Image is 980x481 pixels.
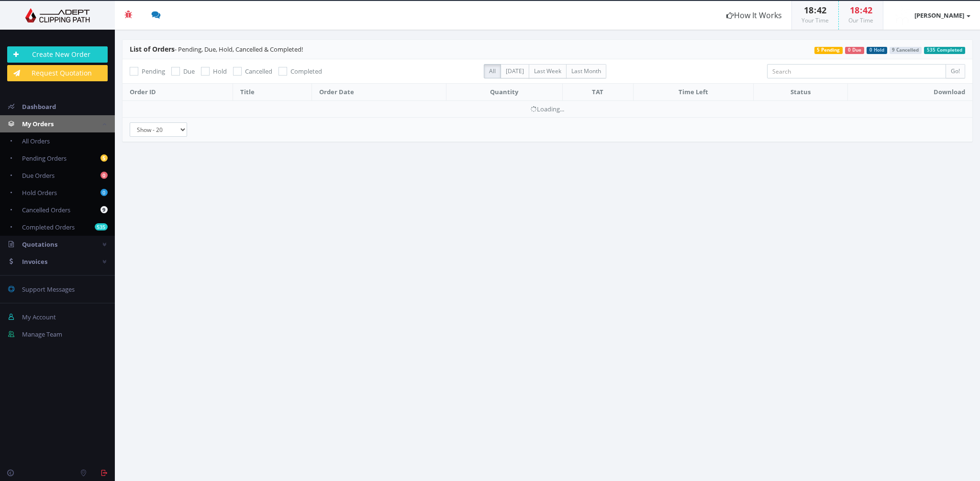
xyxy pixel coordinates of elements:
[813,4,817,16] span: :
[22,285,75,294] span: Support Messages
[22,223,75,231] span: Completed Orders
[501,64,529,78] label: [DATE]
[893,6,912,25] img: timthumb.php
[290,67,322,76] span: Completed
[914,11,964,20] strong: [PERSON_NAME]
[946,64,965,78] input: Go!
[863,4,872,16] span: 42
[753,84,847,101] th: Status
[717,1,791,30] a: How It Works
[312,84,446,101] th: Order Date
[562,84,633,101] th: TAT
[802,16,829,24] small: Your Time
[814,47,843,54] span: 5 Pending
[7,8,108,22] img: Adept Graphics
[859,4,863,16] span: :
[867,47,887,54] span: 0 Hold
[890,47,922,54] span: 9 Cancelled
[7,65,108,81] a: Request Quotation
[130,44,175,54] span: List of Orders
[130,45,303,54] span: - Pending, Due, Hold, Cancelled & Completed!
[95,223,108,230] b: 535
[22,171,55,180] span: Due Orders
[100,172,108,179] b: 0
[484,64,501,78] label: All
[22,240,57,249] span: Quotations
[22,102,56,111] span: Dashboard
[100,154,108,162] b: 5
[848,16,873,24] small: Our Time
[847,84,972,101] th: Download
[245,67,272,76] span: Cancelled
[845,47,864,54] span: 0 Due
[22,257,47,266] span: Invoices
[850,4,859,16] span: 18
[22,206,70,214] span: Cancelled Orders
[767,64,946,78] input: Search
[817,4,826,16] span: 42
[142,67,165,76] span: Pending
[924,47,965,54] span: 535 Completed
[529,64,567,78] label: Last Week
[883,1,980,30] a: [PERSON_NAME]
[100,189,108,196] b: 0
[22,154,67,163] span: Pending Orders
[566,64,606,78] label: Last Month
[7,46,108,63] a: Create New Order
[804,4,813,16] span: 18
[22,330,62,339] span: Manage Team
[22,137,50,145] span: All Orders
[122,100,972,117] td: Loading...
[22,313,56,321] span: My Account
[213,67,227,76] span: Hold
[122,84,233,101] th: Order ID
[22,120,54,128] span: My Orders
[100,206,108,213] b: 9
[22,188,57,197] span: Hold Orders
[633,84,753,101] th: Time Left
[233,84,312,101] th: Title
[490,87,518,96] span: Quantity
[183,67,195,76] span: Due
